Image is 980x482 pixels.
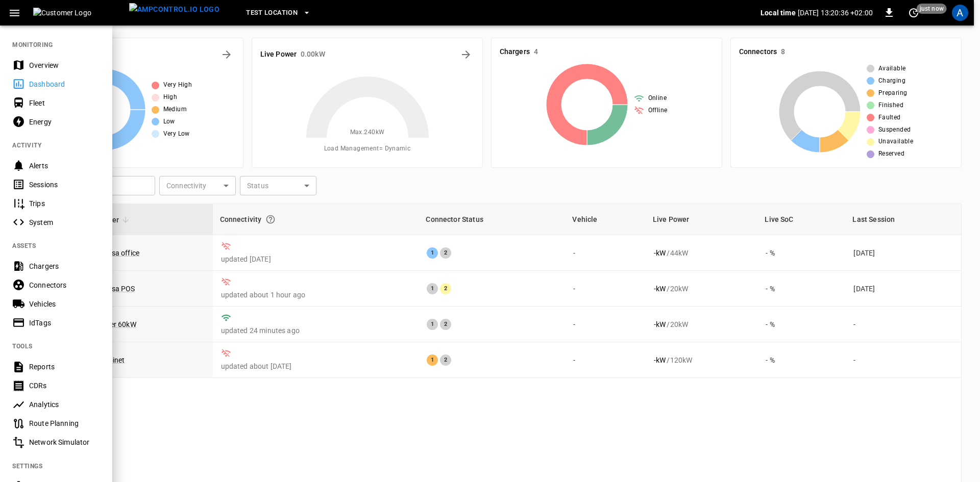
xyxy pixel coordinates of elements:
[29,318,100,328] div: IdTags
[761,8,796,18] p: Local time
[798,8,873,18] p: [DATE] 13:20:36 +02:00
[29,117,100,127] div: Energy
[29,79,100,89] div: Dashboard
[905,5,922,21] button: set refresh interval
[29,280,100,290] div: Connectors
[29,217,100,227] div: System
[29,362,100,372] div: Reports
[29,60,100,70] div: Overview
[129,3,219,16] img: ampcontrol.io logo
[29,261,100,271] div: Chargers
[29,198,100,209] div: Trips
[917,4,947,14] span: just now
[29,299,100,309] div: Vehicles
[29,437,100,447] div: Network Simulator
[952,5,968,21] div: profile-icon
[246,7,298,19] span: Test Location
[29,161,100,171] div: Alerts
[29,418,100,428] div: Route Planning
[29,399,100,410] div: Analytics
[29,180,100,190] div: Sessions
[33,8,125,18] img: Customer Logo
[29,98,100,108] div: Fleet
[29,380,100,391] div: CDRs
